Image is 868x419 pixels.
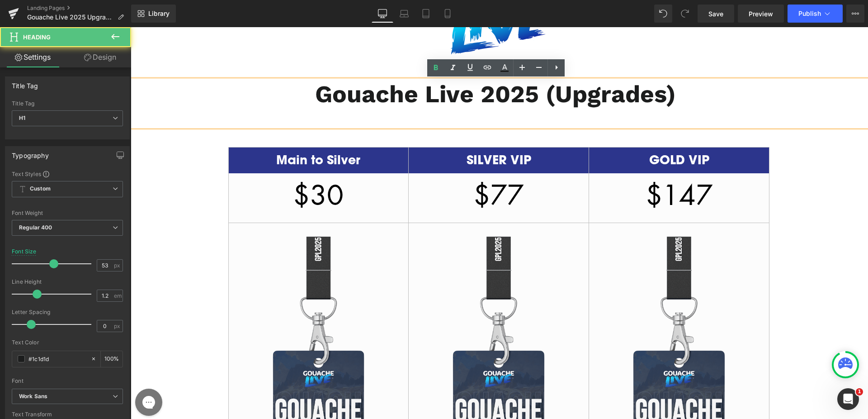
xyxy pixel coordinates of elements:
span: px [114,323,122,329]
span: Publish [798,10,821,17]
h2: GOLD VIP [458,125,638,142]
div: Title Tag [12,77,38,90]
div: Text Styles [12,170,123,177]
div: Letter Spacing [12,309,123,315]
div: Title Tag [12,100,123,107]
span: Heading [23,33,51,41]
span: em [114,293,122,299]
h2: SILVER VIP [278,125,458,142]
span: Save [708,9,723,19]
span: $147 [515,149,583,186]
b: Regular 400 [19,224,52,231]
a: Mobile [437,5,458,23]
span: px [114,262,122,268]
div: Text Transform [12,411,123,418]
button: Undo [654,5,672,23]
div: Font Weight [12,210,123,216]
a: Laptop [393,5,415,23]
span: Preview [749,9,773,19]
span: $77 [343,149,393,186]
b: H1 [19,114,25,121]
div: Font [12,378,123,384]
a: Design [67,47,133,67]
input: Color [28,354,86,364]
span: Gouache Live 2025 Upgrades [27,14,114,21]
div: Line Height [12,279,123,285]
span: $30 [162,149,213,186]
div: Font Size [12,248,37,255]
button: Publish [788,5,843,23]
button: Open gorgias live chat [5,3,32,30]
div: % [101,351,123,367]
iframe: Intercom live chat [837,388,859,410]
a: New Library [131,5,176,23]
b: Gouache Live 2025 (Upgrades) [184,53,545,81]
button: More [846,5,864,23]
a: Preview [738,5,784,23]
a: Desktop [372,5,393,23]
b: Custom [30,185,51,193]
span: 1 [856,388,863,395]
a: Tablet [415,5,437,23]
div: Text Color [12,339,123,346]
i: Work Sans [19,393,47,400]
a: Landing Pages [27,5,131,12]
div: Typography [12,147,49,159]
h2: Main to Silver [98,125,278,142]
button: Redo [676,5,694,23]
span: Library [148,10,170,18]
